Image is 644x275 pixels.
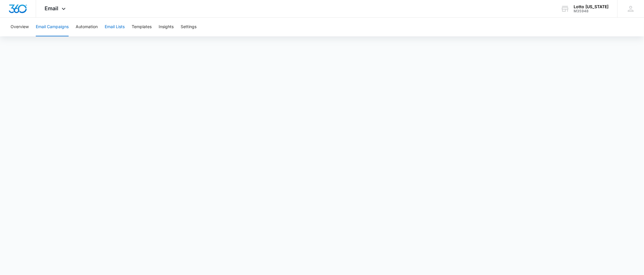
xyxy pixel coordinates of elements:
button: Email Lists [105,18,125,36]
div: account id [574,9,609,13]
div: account name [574,4,609,9]
button: Templates [132,18,152,36]
button: Insights [159,18,174,36]
button: Email Campaigns [36,18,69,36]
button: Overview [11,18,29,36]
button: Settings [181,18,196,36]
span: Email [45,5,59,11]
button: Automation [76,18,98,36]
